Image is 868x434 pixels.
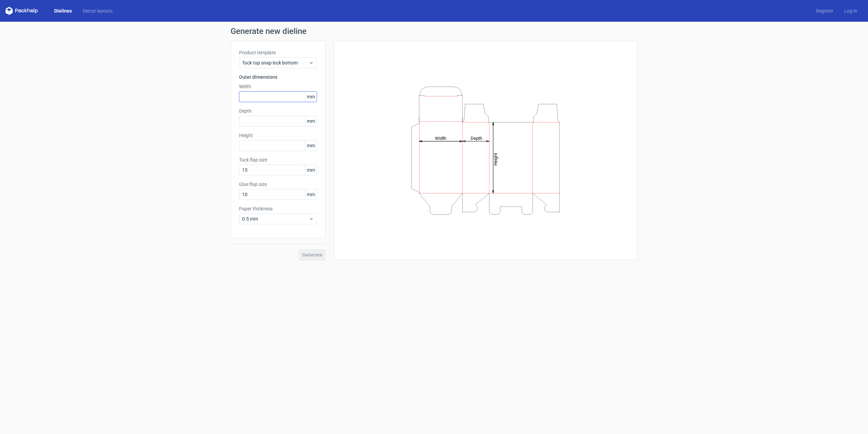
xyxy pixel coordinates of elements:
h3: Outer dimensions [239,74,317,80]
span: mm [305,189,317,200]
tspan: Depth [471,135,482,140]
label: Tuck flap size [239,156,317,163]
h1: Generate new dieline [231,27,637,35]
tspan: Height [493,153,498,165]
a: Log in [839,7,863,14]
label: Glue flap size [239,181,317,188]
span: mm [305,140,317,151]
label: Paper thickness [239,205,317,212]
span: mm [305,116,317,126]
label: Height [239,132,317,139]
label: Width [239,83,317,90]
a: Register [811,7,839,14]
span: mm [305,92,317,102]
label: Depth [239,108,317,114]
span: mm [305,165,317,175]
span: 0.5 mm [242,215,309,222]
a: Dielines [49,7,77,14]
span: Tuck top snap lock bottom [242,59,309,66]
a: Diecut layouts [77,7,118,14]
tspan: Width [435,135,446,140]
label: Product template [239,49,317,56]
